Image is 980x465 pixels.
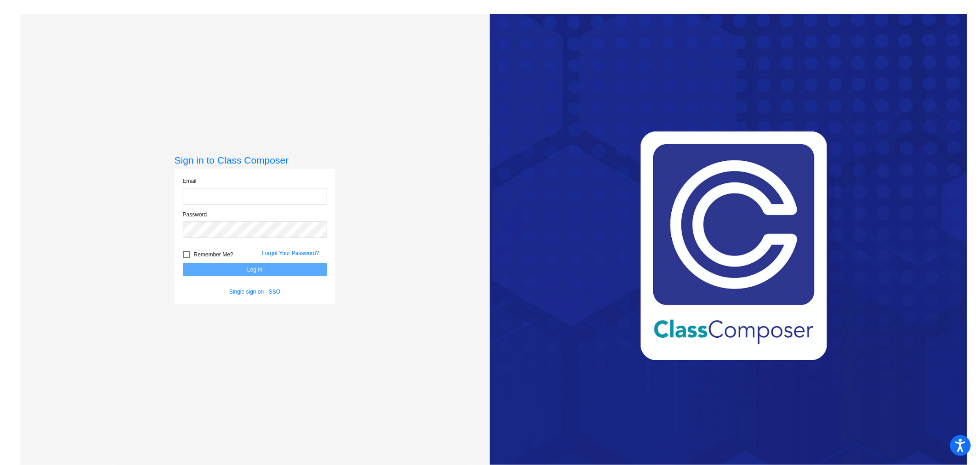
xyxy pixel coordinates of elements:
label: Email [183,177,197,185]
a: Single sign on - SSO [229,289,280,295]
span: Remember Me? [194,249,233,260]
a: Forgot Your Password? [262,250,319,256]
label: Password [183,210,207,219]
h3: Sign in to Class Composer [175,154,335,166]
button: Log In [183,263,327,276]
